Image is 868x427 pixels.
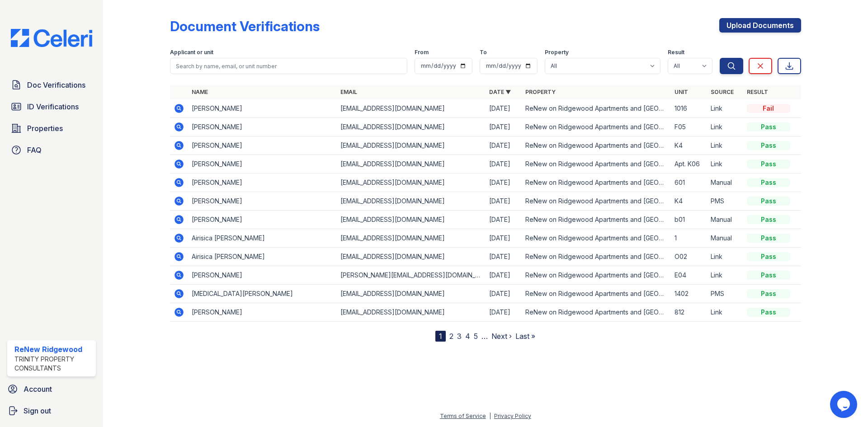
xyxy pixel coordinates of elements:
[747,215,790,224] div: Pass
[486,211,522,229] td: [DATE]
[675,89,688,95] a: Unit
[170,18,320,34] div: Document Verifications
[747,160,790,169] div: Pass
[486,192,522,211] td: [DATE]
[337,285,486,303] td: [EMAIL_ADDRESS][DOMAIN_NAME]
[337,303,486,322] td: [EMAIL_ADDRESS][DOMAIN_NAME]
[188,285,337,303] td: [MEDICAL_DATA][PERSON_NAME]
[522,99,670,118] td: ReNew on Ridgewood Apartments and [GEOGRAPHIC_DATA]
[707,155,743,174] td: Link
[671,192,707,211] td: K4
[707,285,743,303] td: PMS
[494,413,531,419] a: Privacy Policy
[707,192,743,211] td: PMS
[711,89,734,95] a: Source
[4,29,99,47] img: CE_Logo_Blue-a8612792a0a2168367f1c8372b55b34899dd931a85d93a1a3d3e32e68fde9ad4.png
[27,145,42,155] span: FAQ
[671,285,707,303] td: 1402
[522,211,670,229] td: ReNew on Ridgewood Apartments and [GEOGRAPHIC_DATA]
[830,391,859,418] iframe: chat widget
[27,101,79,112] span: ID Verifications
[415,49,429,56] label: From
[671,229,707,248] td: 1
[747,122,790,131] div: Pass
[671,303,707,322] td: 812
[188,211,337,229] td: [PERSON_NAME]
[27,123,63,134] span: Properties
[747,178,790,187] div: Pass
[192,89,208,95] a: Name
[522,285,670,303] td: ReNew on Ridgewood Apartments and [GEOGRAPHIC_DATA]
[707,99,743,118] td: Link
[486,248,522,266] td: [DATE]
[170,49,213,56] label: Applicant or unit
[486,155,522,174] td: [DATE]
[486,174,522,192] td: [DATE]
[14,344,92,355] div: ReNew Ridgewood
[24,405,51,416] span: Sign out
[747,289,790,298] div: Pass
[486,229,522,248] td: [DATE]
[465,332,470,341] a: 4
[188,99,337,118] td: [PERSON_NAME]
[170,58,407,74] input: Search by name, email, or unit number
[707,303,743,322] td: Link
[340,89,357,95] a: Email
[747,104,790,113] div: Fail
[188,155,337,174] td: [PERSON_NAME]
[545,49,569,56] label: Property
[522,248,670,266] td: ReNew on Ridgewood Apartments and [GEOGRAPHIC_DATA]
[747,141,790,150] div: Pass
[491,332,512,341] a: Next ›
[486,99,522,118] td: [DATE]
[337,248,486,266] td: [EMAIL_ADDRESS][DOMAIN_NAME]
[671,99,707,118] td: 1016
[522,136,670,155] td: ReNew on Ridgewood Apartments and [GEOGRAPHIC_DATA]
[24,384,52,394] span: Account
[435,331,446,342] div: 1
[747,252,790,261] div: Pass
[747,234,790,243] div: Pass
[337,229,486,248] td: [EMAIL_ADDRESS][DOMAIN_NAME]
[188,229,337,248] td: Airisica [PERSON_NAME]
[337,155,486,174] td: [EMAIL_ADDRESS][DOMAIN_NAME]
[337,211,486,229] td: [EMAIL_ADDRESS][DOMAIN_NAME]
[671,211,707,229] td: b01
[668,49,684,56] label: Result
[481,331,488,342] span: …
[440,413,486,419] a: Terms of Service
[707,118,743,136] td: Link
[188,248,337,266] td: Airisica [PERSON_NAME]
[188,192,337,211] td: [PERSON_NAME]
[7,98,96,116] a: ID Verifications
[489,89,511,95] a: Date ▼
[522,266,670,285] td: ReNew on Ridgewood Apartments and [GEOGRAPHIC_DATA]
[486,118,522,136] td: [DATE]
[337,118,486,136] td: [EMAIL_ADDRESS][DOMAIN_NAME]
[522,192,670,211] td: ReNew on Ridgewood Apartments and [GEOGRAPHIC_DATA]
[671,248,707,266] td: O02
[671,118,707,136] td: F05
[457,332,462,341] a: 3
[486,303,522,322] td: [DATE]
[707,174,743,192] td: Manual
[489,413,491,419] div: |
[747,271,790,280] div: Pass
[707,229,743,248] td: Manual
[522,229,670,248] td: ReNew on Ridgewood Apartments and [GEOGRAPHIC_DATA]
[4,402,99,420] a: Sign out
[671,266,707,285] td: E04
[188,136,337,155] td: [PERSON_NAME]
[522,118,670,136] td: ReNew on Ridgewood Apartments and [GEOGRAPHIC_DATA]
[337,136,486,155] td: [EMAIL_ADDRESS][DOMAIN_NAME]
[188,174,337,192] td: [PERSON_NAME]
[7,141,96,159] a: FAQ
[188,303,337,322] td: [PERSON_NAME]
[337,174,486,192] td: [EMAIL_ADDRESS][DOMAIN_NAME]
[522,155,670,174] td: ReNew on Ridgewood Apartments and [GEOGRAPHIC_DATA]
[7,76,96,94] a: Doc Verifications
[14,355,92,373] div: Trinity Property Consultants
[27,80,85,90] span: Doc Verifications
[707,248,743,266] td: Link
